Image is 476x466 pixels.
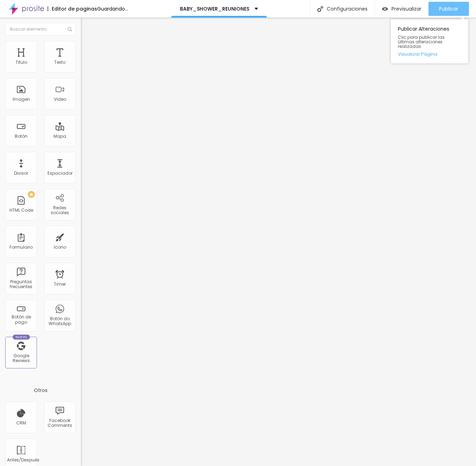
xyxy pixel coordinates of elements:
[7,315,35,325] div: Botón de pago
[81,18,476,466] iframe: Editor
[7,279,35,290] div: Preguntas frecuentes
[54,282,66,287] div: Timer
[46,418,74,428] div: Facebook Comments
[13,335,30,340] div: Nuevo
[54,245,66,250] div: Icono
[14,171,28,176] div: Divisor
[392,6,421,12] span: Previsualizar
[48,6,97,11] div: Editor de paginas
[48,171,73,176] div: Espaciador
[7,353,35,364] div: Google Reviews
[46,316,74,327] div: Botón do WhatsApp
[398,35,461,49] span: Clic para publicar las últimas alteraciones realizadas
[54,134,66,139] div: Mapa
[15,134,27,139] div: Botón
[317,6,323,12] img: Icone
[439,6,458,12] span: Publicar
[15,60,27,65] div: Titulo
[375,2,428,16] button: Previsualizar
[10,245,33,250] div: Formulario
[398,52,461,56] a: Visualizar Página
[391,19,468,63] div: Publicar Alteraciones
[13,97,30,102] div: Imagen
[382,6,388,12] img: view-1.svg
[428,2,469,16] button: Publicar
[180,6,249,11] p: BABY_SHOWER_REUNIONES
[16,421,26,425] div: CRM
[97,6,128,11] div: Guardando...
[10,208,33,213] div: HTML Code
[7,458,35,462] div: Antes/Después
[5,23,76,36] input: Buscar elemento
[54,97,66,102] div: Video
[68,27,72,31] img: Icone
[54,60,65,65] div: Texto
[46,205,74,216] div: Redes sociales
